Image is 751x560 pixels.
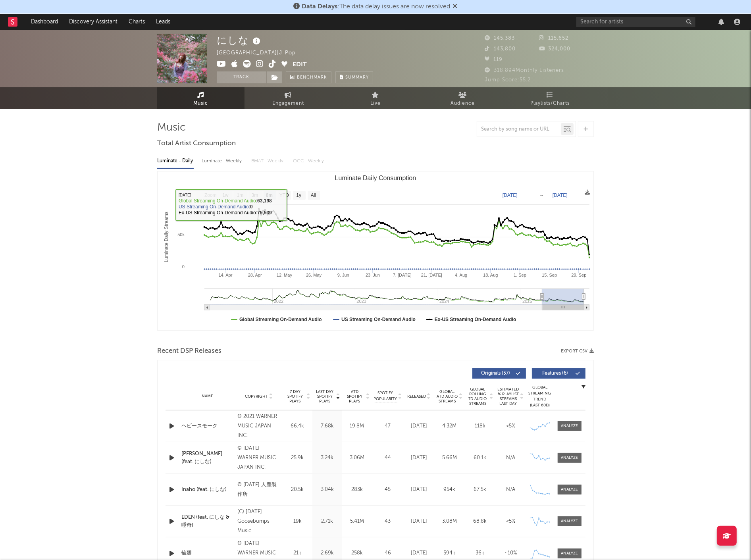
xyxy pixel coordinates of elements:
div: 20.5k [285,486,310,494]
span: Released [407,394,426,399]
div: N/A [497,486,524,494]
span: Audience [451,99,475,108]
div: [DATE] [406,454,432,462]
input: Search by song name or URL [477,126,561,133]
span: 143,800 [485,46,516,52]
text: 6m [266,193,273,198]
text: 4. Aug [455,273,467,277]
text: 0 [182,264,185,269]
div: © 2021 WARNER MUSIC JAPAN INC. [237,412,281,441]
text: 18. Aug [483,273,498,277]
a: Leads [150,14,176,30]
div: <5% [497,518,524,525]
a: 輪廻 [181,549,233,557]
text: Global Streaming On-Demand Audio [239,317,322,322]
button: Edit [293,60,307,70]
button: Track [217,71,266,83]
div: 19k [285,518,310,525]
a: Discovery Assistant [64,14,123,30]
text: 26. May [306,273,322,277]
div: Name [181,393,233,399]
text: All [311,193,316,198]
div: 66.4k [285,422,310,430]
a: Music [157,87,245,109]
span: 119 [485,57,503,62]
span: Global Rolling 7D Audio Streams [467,387,489,406]
span: Last Day Spotify Plays [314,389,335,404]
text: 28. Apr [248,273,262,277]
span: Jump Score: 55.2 [485,77,531,83]
span: Benchmark [297,73,327,83]
div: 43 [374,518,402,525]
text: 29. Sep [572,273,587,277]
span: Global ATD Audio Streams [436,389,458,404]
div: 46 [374,549,402,557]
text: 9. Jun [337,273,349,277]
div: 45 [374,486,402,494]
a: Dashboard [25,14,64,30]
div: 258k [344,549,370,557]
a: Charts [123,14,150,30]
span: Estimated % Playlist Streams Last Day [497,387,519,406]
text: Luminate Daily Streams [164,212,169,262]
text: 1. Sep [514,273,526,277]
div: 3.24k [314,454,340,462]
span: Engagement [272,99,304,108]
a: EDEN (feat. にしな & 唾奇) [181,514,233,529]
a: ヘビースモーク [181,422,233,430]
a: Audience [419,87,506,109]
div: 60.1k [467,454,493,462]
a: Inaho (feat. にしな) [181,486,233,494]
span: Summary [345,75,369,80]
span: Copyright [245,394,268,399]
input: Search for artists [576,17,695,27]
button: Features(6) [532,368,585,379]
span: Features ( 6 ) [537,371,574,376]
div: 3.04k [314,486,340,494]
div: [DATE] [406,549,432,557]
span: 324,000 [539,46,571,52]
text: [DATE] [503,192,518,198]
div: 4.32M [436,422,463,430]
div: 68.8k [467,518,493,525]
span: 318,894 Monthly Listeners [485,68,564,73]
text: 1w [222,193,229,198]
div: © [DATE] WARNER MUSIC JAPAN INC. [237,444,281,472]
div: 47 [374,422,402,430]
div: 25.9k [285,454,310,462]
text: 23. Jun [366,273,380,277]
span: Data Delays [302,4,338,10]
span: Total Artist Consumption [157,139,236,148]
div: にしな [217,34,262,47]
div: N/A [497,454,524,462]
div: 19.8M [344,422,370,430]
div: 3.06M [344,454,370,462]
div: <5% [497,422,524,430]
text: 14. Apr [219,273,233,277]
span: Originals ( 37 ) [478,371,514,376]
div: 5.41M [344,518,370,525]
span: : The data delay issues are now resolved [302,4,451,10]
div: [DATE] [406,422,432,430]
a: Benchmark [286,71,331,83]
div: [GEOGRAPHIC_DATA] | J-Pop [217,48,305,58]
a: Live [332,87,419,109]
div: Luminate - Daily [157,154,194,168]
span: 145,383 [485,36,515,41]
div: 7.68k [314,422,340,430]
span: Playlists/Charts [531,99,570,108]
text: 21. [DATE] [421,273,442,277]
div: 2.71k [314,518,340,525]
div: 3.08M [436,518,463,525]
div: © [DATE] 人塵製作所 [237,480,281,499]
div: 44 [374,454,402,462]
span: Dismiss [453,4,458,10]
text: 1y [296,193,301,198]
div: 2.69k [314,549,340,557]
div: 954k [436,486,463,494]
span: Recent DSP Releases [157,346,221,356]
a: [PERSON_NAME] (feat. にしな) [181,450,233,466]
div: 36k [467,549,493,557]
